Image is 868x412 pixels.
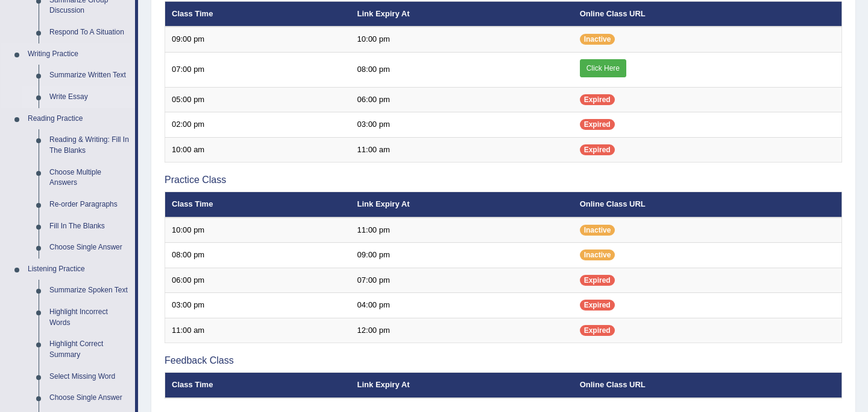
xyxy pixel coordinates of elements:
td: 11:00 am [351,137,573,163]
h3: Feedback Class [165,355,842,366]
th: Online Class URL [573,1,842,27]
td: 07:00 pm [351,268,573,293]
th: Link Expiry At [351,1,573,27]
a: Respond To A Situation [44,22,135,43]
td: 05:00 pm [165,87,351,112]
td: 12:00 pm [351,318,573,343]
a: Highlight Correct Summary [44,333,135,365]
a: Select Missing Word [44,366,135,388]
th: Class Time [165,1,351,27]
span: Expired [580,275,615,286]
a: Write Essay [44,86,135,108]
a: Choose Single Answer [44,237,135,259]
td: 02:00 pm [165,112,351,138]
span: Expired [580,325,615,336]
th: Class Time [165,373,351,398]
span: Inactive [580,225,615,236]
td: 10:00 pm [165,217,351,243]
span: Expired [580,94,615,105]
span: Expired [580,300,615,311]
span: Inactive [580,34,615,45]
a: Highlight Incorrect Words [44,301,135,333]
a: Click Here [580,59,626,77]
td: 09:00 pm [351,243,573,268]
td: 04:00 pm [351,293,573,318]
th: Class Time [165,192,351,217]
td: 08:00 pm [165,243,351,268]
a: Choose Single Answer [44,387,135,409]
td: 07:00 pm [165,52,351,87]
a: Summarize Written Text [44,65,135,86]
a: Re-order Paragraphs [44,194,135,216]
td: 03:00 pm [351,112,573,138]
span: Inactive [580,249,615,260]
th: Online Class URL [573,373,842,398]
a: Fill In The Blanks [44,216,135,237]
td: 10:00 pm [351,27,573,52]
td: 09:00 pm [165,27,351,52]
a: Listening Practice [22,259,135,280]
td: 06:00 pm [165,268,351,293]
span: Expired [580,119,615,130]
a: Reading & Writing: Fill In The Blanks [44,129,135,161]
td: 03:00 pm [165,293,351,318]
td: 11:00 pm [351,217,573,243]
a: Reading Practice [22,108,135,130]
h3: Practice Class [165,175,842,185]
td: 10:00 am [165,137,351,163]
td: 11:00 am [165,318,351,343]
td: 06:00 pm [351,87,573,112]
a: Choose Multiple Answers [44,162,135,194]
th: Link Expiry At [351,192,573,217]
td: 08:00 pm [351,52,573,87]
a: Writing Practice [22,43,135,65]
th: Online Class URL [573,192,842,217]
a: Summarize Spoken Text [44,280,135,301]
th: Link Expiry At [351,373,573,398]
span: Expired [580,144,615,155]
